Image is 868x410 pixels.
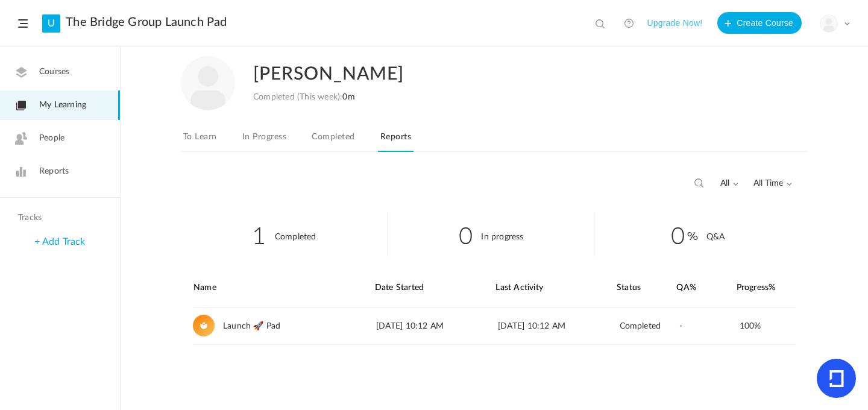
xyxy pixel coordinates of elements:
button: Create Course [717,12,802,34]
span: 0 [671,217,697,251]
span: My Learning [39,99,86,112]
span: All Time [753,178,792,189]
span: Courses [39,66,69,78]
div: Completed [620,308,679,344]
h2: [PERSON_NAME] [253,56,755,92]
div: [DATE] 10:12 AM [376,308,496,344]
div: Name [193,268,374,307]
div: 100% [740,315,786,337]
a: The Bridge Group Launch Pad [66,15,227,30]
a: Completed [309,129,357,152]
button: Upgrade Now! [647,12,702,34]
img: user-image.png [820,15,837,32]
div: QA% [676,268,735,307]
div: Completed (This week): [253,92,355,102]
span: 0 [459,217,473,251]
img: default-yellow.svg [193,315,215,336]
span: Reports [39,165,69,178]
a: In Progress [240,129,289,152]
span: Launch 🚀 Pad [223,321,280,332]
img: user-image.png [181,56,235,110]
span: all [720,178,738,189]
cite: Q&A [706,233,725,241]
div: [DATE] 10:12 AM [498,308,618,344]
a: + Add Track [34,237,85,247]
span: People [39,132,64,145]
a: U [42,14,60,33]
a: Reports [378,129,414,152]
div: Status [617,268,676,307]
div: - [679,308,738,344]
div: Progress% [737,268,796,307]
h4: Tracks [18,213,99,223]
div: Last Activity [495,268,615,307]
span: 1 [252,217,266,251]
div: Date Started [375,268,495,307]
a: To Learn [181,129,219,152]
cite: Completed [275,233,316,241]
cite: In progress [481,233,523,241]
span: 0m [342,93,354,101]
